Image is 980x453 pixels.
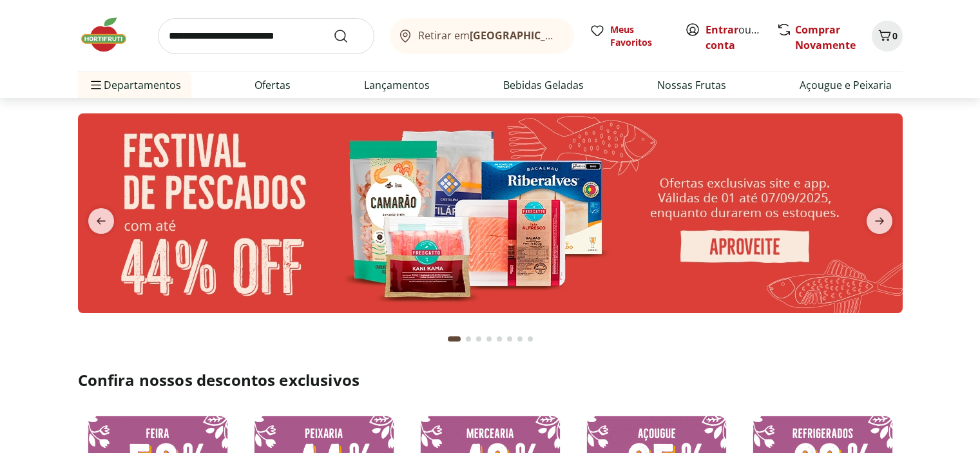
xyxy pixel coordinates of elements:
a: Bebidas Geladas [503,77,584,93]
img: Hortifruti [78,15,142,54]
a: Meus Favoritos [590,23,669,49]
button: next [856,208,903,234]
span: Meus Favoritos [610,23,669,49]
a: Ofertas [255,77,291,93]
a: Nossas Frutas [657,77,726,93]
button: Carrinho [872,21,903,52]
a: Entrar [706,23,738,37]
button: Current page from fs-carousel [445,323,463,354]
button: Go to page 7 from fs-carousel [515,323,525,354]
button: Go to page 3 from fs-carousel [474,323,484,354]
a: Comprar Novamente [795,23,856,52]
span: Departamentos [88,70,181,101]
button: Go to page 8 from fs-carousel [525,323,535,354]
button: Go to page 5 from fs-carousel [494,323,504,354]
h2: Confira nossos descontos exclusivos [78,370,903,390]
button: Menu [88,70,104,101]
img: pescados [78,113,903,313]
span: 0 [892,30,898,42]
a: Lançamentos [364,77,430,93]
button: Go to page 2 from fs-carousel [463,323,474,354]
button: Go to page 4 from fs-carousel [484,323,494,354]
button: Go to page 6 from fs-carousel [504,323,515,354]
a: Açougue e Peixaria [800,77,892,93]
button: previous [78,208,124,234]
button: Submit Search [333,28,364,44]
button: Retirar em[GEOGRAPHIC_DATA]/[GEOGRAPHIC_DATA] [390,18,574,54]
span: ou [706,22,763,53]
a: Criar conta [706,23,776,52]
span: Retirar em [418,30,561,41]
b: [GEOGRAPHIC_DATA]/[GEOGRAPHIC_DATA] [470,28,687,43]
input: search [158,18,374,54]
